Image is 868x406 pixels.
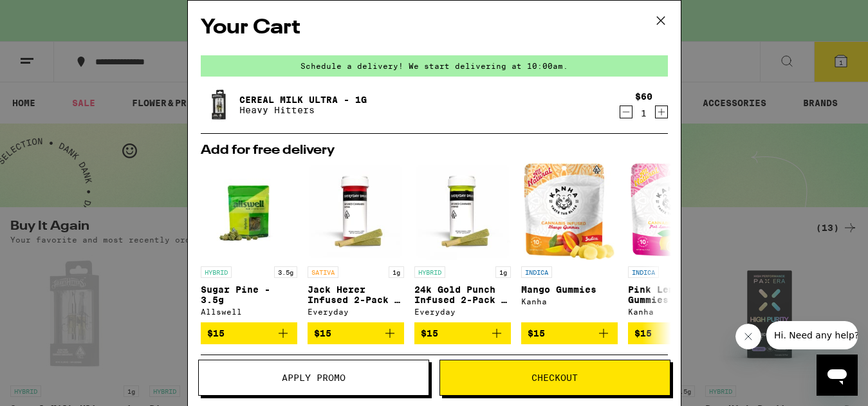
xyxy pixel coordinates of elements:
p: HYBRID [414,266,445,278]
p: Jack Herer Infused 2-Pack - 1g [308,284,404,305]
img: Everyday - 24k Gold Punch Infused 2-Pack - 1g [414,163,511,260]
span: $15 [314,328,331,338]
span: $15 [634,328,652,338]
iframe: Button to launch messaging window [817,355,858,396]
div: Everyday [308,308,404,316]
p: 3.5g [274,266,297,278]
p: 1g [389,266,404,278]
a: Open page for Pink Lemonade Gummies from Kanha [628,163,725,322]
div: Schedule a delivery! We start delivering at 10:00am. [201,55,668,77]
p: HYBRID [201,266,232,278]
span: Checkout [531,373,578,382]
span: Hi. Need any help? [8,9,93,19]
p: Pink Lemonade Gummies [628,284,725,305]
p: SATIVA [308,266,338,278]
img: Kanha - Mango Gummies [524,163,614,260]
p: 1g [495,266,511,278]
a: Open page for Jack Herer Infused 2-Pack - 1g from Everyday [308,163,404,322]
a: Cereal Milk Ultra - 1g [239,95,367,105]
a: Open page for Sugar Pine - 3.5g from Allswell [201,163,297,322]
button: Add to bag [308,322,404,344]
button: Apply Promo [198,360,429,396]
span: $15 [207,328,225,338]
h2: Add for free delivery [201,144,668,157]
button: Add to bag [628,322,725,344]
button: Decrement [620,106,633,118]
p: INDICA [521,266,552,278]
img: Allswell - Sugar Pine - 3.5g [201,163,297,260]
a: Open page for 24k Gold Punch Infused 2-Pack - 1g from Everyday [414,163,511,322]
div: $60 [635,91,652,102]
div: Kanha [628,308,725,316]
span: Apply Promo [282,373,346,382]
p: 24k Gold Punch Infused 2-Pack - 1g [414,284,511,305]
p: Sugar Pine - 3.5g [201,284,297,305]
button: Add to bag [201,322,297,344]
button: Add to bag [414,322,511,344]
span: $15 [528,328,545,338]
div: Allswell [201,308,297,316]
div: Kanha [521,297,618,306]
button: Increment [655,106,668,118]
button: Add to bag [521,322,618,344]
iframe: Close message [735,324,761,349]
img: Cereal Milk Ultra - 1g [201,87,237,123]
h2: Your Cart [201,14,668,42]
button: Checkout [439,360,670,396]
div: 1 [635,108,652,118]
p: Heavy Hitters [239,105,367,115]
span: $15 [421,328,438,338]
img: Everyday - Jack Herer Infused 2-Pack - 1g [308,163,404,260]
iframe: Message from company [766,321,858,349]
a: Open page for Mango Gummies from Kanha [521,163,618,322]
p: Mango Gummies [521,284,618,295]
img: Kanha - Pink Lemonade Gummies [631,163,721,260]
p: INDICA [628,266,659,278]
div: Everyday [414,308,511,316]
